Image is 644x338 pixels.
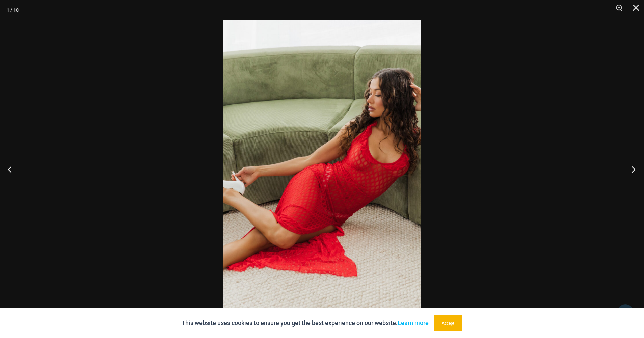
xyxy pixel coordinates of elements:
p: This website uses cookies to ensure you get the best experience on our website. [182,318,429,328]
button: Next [619,152,644,186]
div: 1 / 10 [7,5,19,15]
button: Accept [434,315,462,331]
img: Sometimes Red 587 Dress 10 [223,20,421,318]
a: Learn more [398,319,429,327]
